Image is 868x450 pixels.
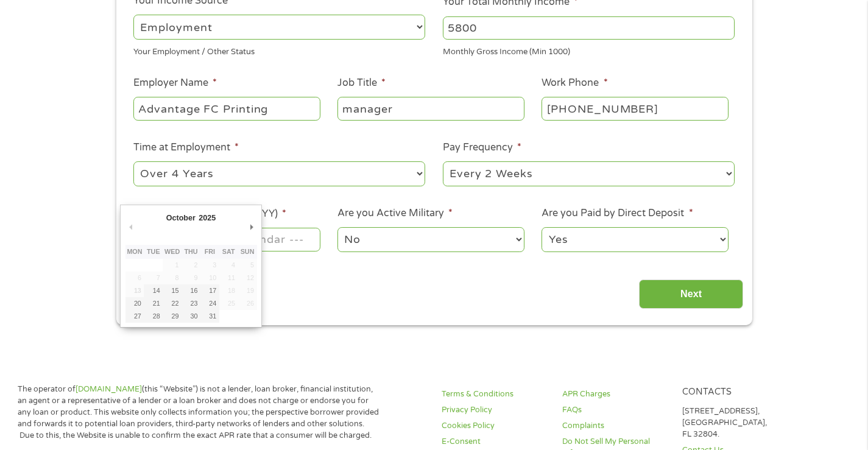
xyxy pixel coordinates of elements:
[442,436,548,448] a: E-Consent
[442,420,548,432] a: Cookies Policy
[443,141,521,154] label: Pay Frequency
[246,219,257,235] button: Next Month
[182,284,200,297] button: 16
[542,77,607,90] label: Work Phone
[133,77,217,90] label: Employer Name
[163,310,182,323] button: 29
[562,388,668,400] a: APR Charges
[542,97,728,120] input: (231) 754-4010
[443,42,735,58] div: Monthly Gross Income (Min 1000)
[337,207,453,220] label: Are you Active Military
[443,16,735,40] input: 1800
[147,248,160,255] abbr: Tuesday
[182,310,200,323] button: 30
[200,297,219,310] button: 24
[337,97,524,120] input: Cashier
[682,387,788,398] h4: Contacts
[205,248,215,255] abbr: Friday
[144,284,163,297] button: 14
[133,97,320,120] input: Walmart
[442,388,548,400] a: Terms & Conditions
[127,248,142,255] abbr: Monday
[241,248,255,255] abbr: Sunday
[682,406,788,440] p: [STREET_ADDRESS], [GEOGRAPHIC_DATA], FL 32804.
[200,284,219,297] button: 17
[562,420,668,432] a: Complaints
[197,209,217,226] div: 2025
[442,404,548,416] a: Privacy Policy
[125,310,144,323] button: 27
[133,42,425,58] div: Your Employment / Other Status
[76,384,142,394] a: [DOMAIN_NAME]
[164,248,180,255] abbr: Wednesday
[164,209,197,226] div: October
[184,248,197,255] abbr: Thursday
[182,297,200,310] button: 23
[144,297,163,310] button: 21
[125,297,144,310] button: 20
[125,219,136,235] button: Previous Month
[200,310,219,323] button: 31
[144,310,163,323] button: 28
[163,284,182,297] button: 15
[562,404,668,416] a: FAQs
[337,77,386,90] label: Job Title
[542,207,693,220] label: Are you Paid by Direct Deposit
[639,279,743,309] input: Next
[163,297,182,310] button: 22
[18,384,379,441] p: The operator of (this “Website”) is not a lender, loan broker, financial institution, an agent or...
[222,248,235,255] abbr: Saturday
[133,141,239,154] label: Time at Employment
